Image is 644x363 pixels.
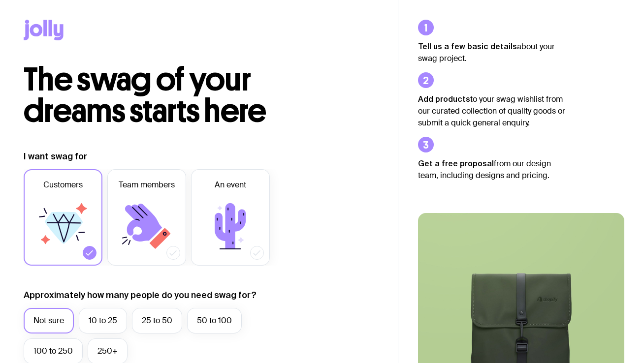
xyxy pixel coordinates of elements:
label: I want swag for [24,151,87,162]
span: Customers [43,179,83,191]
label: Not sure [24,308,74,333]
strong: Tell us a few basic details [418,42,517,51]
label: Approximately how many people do you need swag for? [24,289,257,301]
strong: Get a free proposal [418,159,494,168]
span: The swag of your dreams starts here [24,60,266,130]
label: 25 to 50 [132,308,182,333]
span: Team members [119,179,175,191]
label: 50 to 100 [187,308,242,333]
p: to your swag wishlist from our curated collection of quality goods or submit a quick general enqu... [418,93,566,129]
p: from our design team, including designs and pricing. [418,157,566,181]
label: 10 to 25 [79,308,127,333]
span: An event [215,179,246,191]
strong: Add products [418,94,470,103]
p: about your swag project. [418,40,566,64]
